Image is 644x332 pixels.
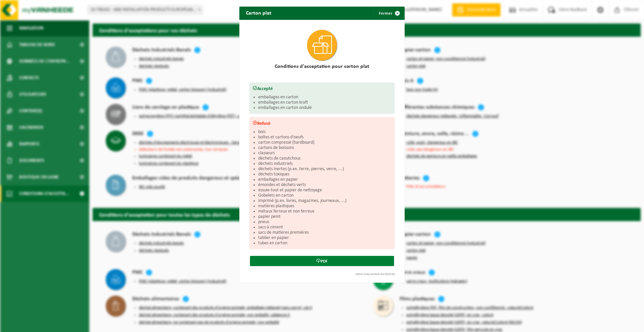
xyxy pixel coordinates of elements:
[374,7,404,20] button: Fermer
[258,161,391,166] li: déchets industriels
[258,135,391,140] li: boîtes et cartons d'oeufs
[258,198,391,204] li: imprimé (p.ex. livres, magazines, journeaux, ...)
[258,95,391,100] li: emballages en carton
[258,100,391,105] li: emballages en carton kraft
[258,193,391,198] li: Gobelets en carton
[258,241,391,246] li: tubes en carton
[258,105,391,111] li: emballages en carton ondulé
[253,120,391,126] h3: Refusé
[258,204,391,209] li: matières plastiques
[246,273,398,276] div: Notre code produit:04-000158
[258,177,391,182] li: emballages en papier
[258,214,391,219] li: papier peint
[250,256,394,266] a: PDF
[258,145,391,151] li: cartons de boissons
[258,209,391,214] li: métaux ferreux et non ferreux
[258,225,391,230] li: sacs à ciment
[258,156,391,161] li: déchets de caoutchouc
[258,166,391,172] li: déchets inertes (p.ex. terre, pierres, verre, ...)
[258,235,391,241] li: tablier en papier
[253,86,391,91] h3: Accepté
[258,172,391,177] li: déchets toxiques
[249,64,395,69] h2: Conditions d'acceptation pour carton plat
[258,188,391,193] li: essuie-tout et papier de nettoyage
[258,129,391,135] li: bois
[239,7,278,19] h2: Carton plat
[258,219,391,225] li: pneus
[258,182,391,188] li: émondes et déchets verts
[258,151,391,156] li: classeurs
[258,230,391,235] li: sacs de matières premières
[258,140,391,145] li: carton compressé (hardboard)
